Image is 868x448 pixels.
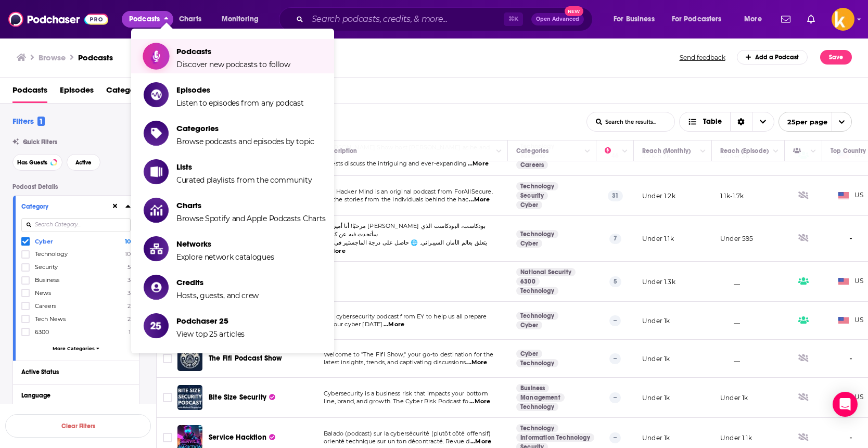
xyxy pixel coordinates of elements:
span: ...More [470,438,491,446]
span: Open Advanced [536,17,579,22]
span: Bite Size Security [209,393,266,402]
span: Curated playlists from the community [176,175,312,185]
input: Search podcasts, credits, & more... [308,11,504,28]
input: Search Category... [21,218,131,232]
a: Charts [172,11,208,28]
button: Active Status [21,365,131,378]
div: Open Intercom Messenger [833,392,858,417]
button: Column Actions [581,145,594,158]
button: open menu [778,112,852,132]
p: -- [609,353,621,364]
span: Episodes [176,85,304,95]
img: Podchaser - Follow, Share and Rate Podcasts [8,9,108,29]
span: News [35,289,51,297]
a: Cyber [516,201,542,209]
button: Choose View [679,112,774,132]
span: Browse podcasts and episodes by topic [176,137,314,146]
span: View top 25 articles [176,329,245,339]
span: Podcasts [129,12,160,27]
span: Browse Spotify and Apple Podcasts Charts [176,214,326,223]
span: For Podcasters [672,12,722,27]
a: Careers [516,161,548,169]
div: Category [21,203,104,210]
span: The cybersecurity podcast from EY to help us all prepare [324,313,487,320]
div: Categories [516,145,548,157]
span: ...More [469,398,490,406]
button: Column Actions [619,145,631,158]
span: latest insights, trends, and captivating discussions [324,359,466,366]
p: Under 1k [720,393,748,402]
span: Careers [35,302,56,310]
span: Service Hacktion [209,433,266,442]
span: ...More [384,321,404,329]
button: Category [21,200,111,213]
a: Cyber [516,321,542,329]
span: مرحبًا! أنا أمير من [PERSON_NAME] بودكاست، البودكاست الذي سأتحدث فيه عن كل ما [324,222,486,238]
span: US [838,190,864,201]
button: Show profile menu [832,8,854,31]
a: Technology [516,312,558,320]
span: orienté technique sur un ton décontracté. Revue d [324,438,469,445]
img: Bite Size Security [177,385,202,410]
span: 25 per page [779,114,827,130]
p: Under 1.1k [720,433,752,442]
button: Clear Filters [5,414,151,438]
span: Listen to episodes from any podcast [176,98,304,108]
a: Technology [516,230,558,238]
button: open menu [606,11,668,28]
span: More [744,12,762,27]
span: Podchaser 25 [176,316,245,326]
button: More Categories [21,345,131,351]
button: Column Actions [807,145,820,158]
a: Technology [516,403,558,411]
a: Show notifications dropdown [777,10,795,28]
div: Reach (Episode) [720,145,769,157]
span: Business [35,276,59,284]
span: 3 [127,289,131,297]
span: Has Guests [17,160,47,165]
span: Categories [106,82,148,103]
span: US [838,276,864,287]
span: 10 [125,250,131,258]
a: Service Hacktion [209,432,275,443]
span: ...More [466,359,487,367]
div: Has Guests [793,145,808,157]
span: 2 [127,302,131,310]
span: Security [35,263,58,271]
span: Toggle select row [163,393,172,402]
span: ⌘ K [504,12,523,26]
span: Charts [176,200,326,210]
span: Toggle select row [163,433,172,442]
a: Management [516,393,565,402]
p: Podcast Details [12,183,139,190]
span: 10 [125,238,131,245]
span: 6300 [35,328,49,336]
p: 7 [609,234,621,244]
span: Podcasts [12,82,47,103]
a: National Security [516,268,576,276]
img: User Profile [832,8,854,31]
button: close menu [122,11,173,28]
button: Language [21,389,131,402]
a: Technology [516,424,558,432]
button: Active [67,154,100,171]
div: Search podcasts, credits, & more... [289,7,603,31]
a: Security [516,191,548,200]
span: Welcome to "The Fifi Show," your go-to destination for the [324,351,493,358]
button: Has Guests [12,154,62,171]
span: Explore network catalogues [176,252,274,262]
span: Cybersecurity is a business risk that impacts your bottom [324,390,488,397]
span: More Categories [53,345,95,351]
span: line, brand, and growth. The Cyber Risk Podcast fo [324,398,469,405]
div: Active Status [21,368,124,376]
p: __ [720,316,740,325]
span: Charts [179,12,201,27]
p: Under 1k [642,354,670,363]
span: Toggle select row [163,354,172,363]
span: Logged in as sshawan [832,8,854,31]
p: Under 1.1k [642,234,674,243]
span: For Business [614,12,655,27]
a: Episodes [60,82,94,103]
